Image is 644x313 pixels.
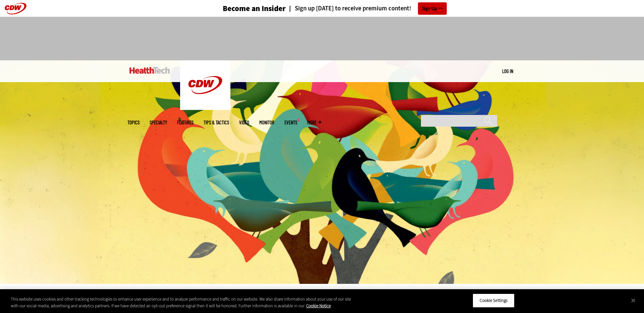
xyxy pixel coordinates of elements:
[129,67,170,74] img: Home
[239,120,249,125] a: Video
[200,23,444,54] iframe: advertisement
[284,120,297,125] a: Events
[286,5,411,12] a: Sign up [DATE] to receive premium content!
[11,296,354,309] div: This website uses cookies and other tracking technologies to enhance user experience and to analy...
[204,120,229,125] a: Tips & Tactics
[198,5,286,12] a: Become an Insider
[259,120,274,125] a: MonITor
[150,120,167,125] span: Specialty
[306,303,331,309] a: More information about your privacy
[180,105,230,112] a: CDW
[626,293,641,308] button: Close
[307,120,321,125] span: More
[473,294,515,308] button: Cookie Settings
[502,68,513,74] a: Log in
[127,120,140,125] span: Topics
[223,5,286,12] h3: Become an Insider
[177,120,194,125] a: Features
[418,2,447,15] a: Sign Up
[180,60,230,110] img: Home
[502,68,513,75] div: User menu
